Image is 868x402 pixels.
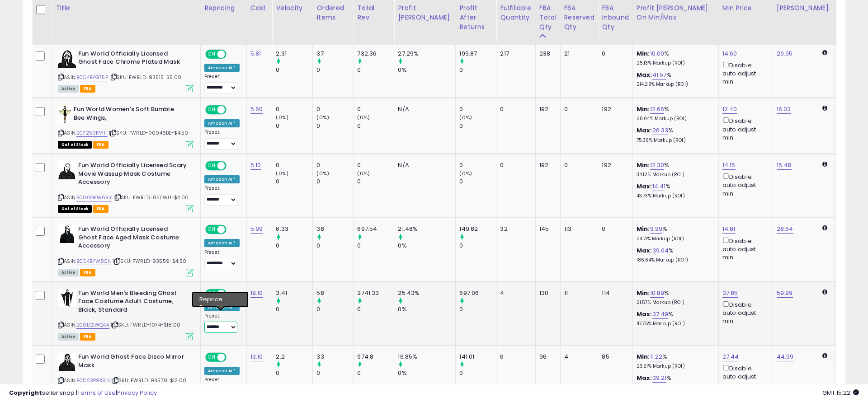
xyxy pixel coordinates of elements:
div: ASIN: [58,105,193,147]
div: FBA Reserved Qty [564,3,594,32]
span: FBA [93,141,108,149]
div: 0 [459,242,496,250]
div: Preset: [204,185,240,206]
div: 114 [602,289,626,297]
a: B07259RV1H [76,129,108,137]
div: 27.29% [398,50,455,58]
span: | SKU: FWRLD-1074-$18.00 [111,321,180,328]
div: 0% [398,242,455,250]
p: 34.12% Markup (ROI) [637,172,712,178]
span: All listings currently available for purchase on Amazon [58,333,79,341]
p: 28.04% Markup (ROI) [637,116,712,122]
div: 0 [459,369,496,377]
a: B0C4BYW8CN [76,257,112,265]
img: 41EilkTWl6L._SL40_.jpg [58,161,76,179]
div: 96 [539,353,553,361]
div: Disable auto adjust min [722,116,766,142]
a: 12.66 [650,105,665,114]
div: % [637,353,712,369]
div: % [637,310,712,327]
small: (0%) [459,170,472,177]
b: Max: [637,70,652,79]
div: 0 [357,66,394,74]
div: FBA inbound Qty [602,3,629,32]
p: 25.13% Markup (ROI) [637,60,712,66]
div: 2741.33 [357,289,394,297]
div: % [637,225,712,242]
div: 0 [357,122,394,130]
div: 33 [316,353,353,361]
span: FBA [80,333,95,341]
div: % [637,71,712,88]
div: % [637,126,712,143]
div: [PERSON_NAME] [777,3,830,13]
span: FBA [80,85,95,93]
p: 117.75% Markup (ROI) [637,321,712,327]
div: 4 [564,353,591,361]
div: ASIN: [58,353,193,395]
span: ON [206,290,217,297]
span: OFF [225,354,240,361]
div: Ordered Items [316,3,349,22]
div: 974.8 [357,353,394,361]
div: Preset: [204,313,240,333]
div: 4 [500,289,528,297]
p: 214.29% Markup (ROI) [637,81,712,88]
div: seller snap | | [9,389,157,397]
b: Min: [637,105,650,113]
a: Privacy Policy [117,388,157,397]
p: 43.73% Markup (ROI) [637,193,712,199]
a: 37.49 [652,310,669,319]
div: 0% [398,305,455,313]
span: OFF [225,106,240,114]
span: All listings currently available for purchase on Amazon [58,269,79,276]
div: 732.36 [357,50,394,58]
small: (0%) [357,170,370,177]
span: ON [206,50,217,58]
div: 11 [564,289,591,297]
div: Amazon AI * [204,303,240,311]
div: 38 [316,225,353,233]
a: 9.99 [650,224,663,234]
b: Min: [637,352,650,361]
b: Fun World Officially Licensed Ghost Face Aged Mask Costume Accessory [78,225,188,252]
span: | SKU: FWRLD-93559-$4.50 [113,257,186,265]
div: 0 [357,242,394,250]
div: % [637,105,712,122]
div: Profit [PERSON_NAME] [398,3,452,22]
div: Amazon AI * [204,367,240,375]
a: 39.21 [652,374,667,383]
a: 41.57 [652,70,667,79]
div: 0 [564,105,591,113]
a: 14.41 [652,182,666,191]
p: 21.57% Markup (ROI) [637,299,712,306]
b: Min: [637,49,650,58]
a: 10.89 [650,289,665,298]
small: (0%) [316,170,329,177]
div: 0 [357,161,394,169]
div: 217 [500,50,528,58]
small: (0%) [276,114,288,121]
div: 0 [276,242,312,250]
div: 0 [357,369,394,377]
div: 32 [500,225,528,233]
div: 0% [398,66,455,74]
p: 75.36% Markup (ROI) [637,137,712,144]
div: 0 [316,105,353,113]
div: 0 [316,369,353,377]
div: 192 [539,161,553,169]
b: Min: [637,161,650,169]
div: 0 [459,161,496,169]
div: 697.06 [459,289,496,297]
div: N/A [398,105,448,113]
div: 16.85% [398,353,455,361]
div: Disable auto adjust min [722,60,766,86]
a: 5.99 [250,224,263,234]
b: Max: [637,374,652,382]
div: 192 [602,161,626,169]
span: ON [206,226,217,234]
div: 130 [539,289,553,297]
div: 0 [357,305,394,313]
a: 5.81 [250,49,261,58]
div: FBA Total Qty [539,3,557,32]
